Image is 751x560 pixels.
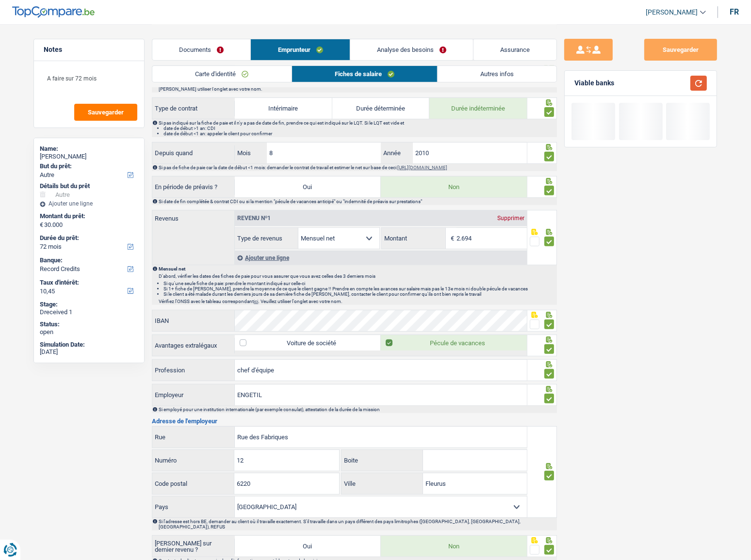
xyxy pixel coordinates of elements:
div: Détails but du prêt [40,182,138,190]
label: Avantages extralégaux [152,338,235,353]
div: Si date de fin complétée & contrat CDI ou si la mention "pécule de vacances anticipé" ou "indemni... [159,199,556,204]
div: Ajouter une ligne [40,200,138,207]
div: Supprimer [495,215,527,221]
a: Autres infos [438,66,556,82]
a: Assurance [473,39,556,60]
div: fr [730,7,739,16]
div: Dreceived 1 [40,308,138,316]
h3: Adresse de l'employeur [152,418,557,424]
div: [PERSON_NAME] [40,153,138,160]
label: Voiture de société [235,335,381,351]
label: IBAN [152,310,235,331]
label: En période de préavis ? [152,179,235,195]
input: AAAA [413,143,527,163]
label: Durée indéterminée [429,98,527,119]
p: Vérifiez l'ONSS avec le tableau correspondant . Veuillez utiliser l'onglet avec votre nom. [159,299,556,304]
div: Revenu nº1 [235,215,273,221]
label: Type de contrat [152,101,235,116]
label: Année [381,143,413,163]
label: Employeur [152,384,235,405]
label: Banque: [40,256,136,264]
span: € [446,228,457,249]
div: Si pas de fiche de paie car la date de début <1 mois: demander le contrat de travail et estimer l... [159,165,556,170]
label: Montant du prêt: [40,212,136,220]
button: Sauvegarder [74,104,137,121]
img: TopCompare Logo [12,6,95,18]
label: Pécule de vacances [381,335,527,351]
label: Revenus [152,210,234,222]
a: [URL][DOMAIN_NAME] [397,165,447,170]
label: Code postal [152,473,234,494]
label: Non [381,536,527,557]
button: Sauvegarder [644,39,717,61]
div: Si employé pour une institution internationale (par exemple consulat), attestation de la durée de... [159,407,556,412]
a: Fiches de salaire [292,66,437,82]
label: Durée du prêt: [40,234,136,242]
div: Name: [40,145,138,153]
div: [DATE] [40,348,138,356]
p: [PERSON_NAME] utiliser l'onglet avec votre nom. [159,86,556,92]
div: Si l'adresse est hors BE, demander au client où il travaille exactement. S'il travaille dans un p... [159,519,556,529]
a: Carte d'identité [152,66,291,82]
label: Oui [235,536,381,557]
li: Si le client a été malade durant les derniers jours de sa dernière fiche de [PERSON_NAME], contac... [163,291,556,297]
a: Documents [152,39,250,60]
li: date de début >1 an: CDI [163,126,556,131]
li: Si 1+ fiche de [PERSON_NAME], prendre la moyenne de ce que le client gagne !! Prendre en compte l... [163,286,556,291]
li: date de début <1 an: appeler le client pour confirmer [163,131,556,136]
a: Emprunteur [251,39,349,60]
label: Rue [152,427,235,448]
p: Mensuel net [159,266,556,272]
a: ici [254,299,258,304]
p: D'abord, vérifier les dates des fiches de paie pour vous assurer que vous avez celles des 3 derni... [159,273,556,279]
div: open [40,328,138,336]
label: Oui [235,176,381,197]
div: Viable banks [574,79,614,87]
label: Depuis quand [152,145,235,161]
input: MM [267,143,381,163]
div: Ajouter une ligne [235,251,527,265]
label: But du prêt: [40,162,136,170]
label: Profession [152,360,235,381]
label: Durée déterminée [332,98,430,119]
div: Status: [40,320,138,328]
a: Analyse des besoins [350,39,473,60]
div: Si pas indiqué sur la fiche de paie et il n'y a pas de date de fin, prendre ce qui est indiqué su... [159,120,556,136]
label: Intérimaire [235,98,332,119]
label: Taux d'intérêt: [40,279,136,287]
label: Type de revenus [235,228,298,249]
label: Mois [235,143,267,163]
label: Montant [382,228,445,249]
div: Simulation Date: [40,341,138,349]
li: Si qu'une seule fiche de paie: prendre le montant indiqué sur celle-ci [163,281,556,286]
span: Sauvegarder [88,109,124,115]
span: [PERSON_NAME] [646,8,698,16]
a: [PERSON_NAME] [638,4,706,20]
span: € [40,221,43,229]
label: Boite [342,450,423,471]
label: Numéro [152,450,234,471]
label: Non [381,176,527,197]
div: Stage: [40,301,138,308]
label: [PERSON_NAME] sur dernier revenu ? [152,539,235,554]
label: Ville [342,473,423,494]
label: Pays [152,496,235,517]
h5: Notes [44,46,134,54]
